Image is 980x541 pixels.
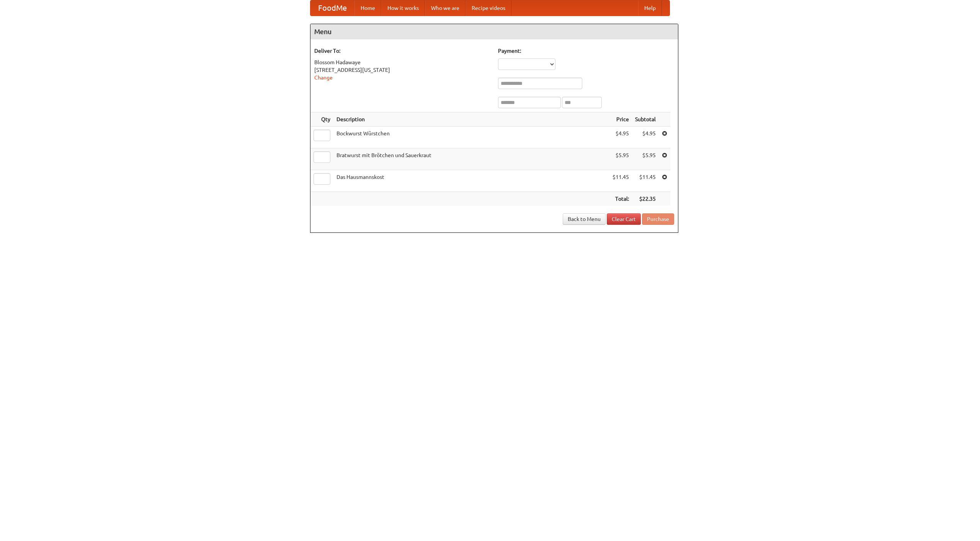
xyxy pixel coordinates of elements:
[609,192,632,206] th: Total:
[333,170,609,192] td: Das Hausmannskost
[333,112,609,127] th: Description
[314,58,490,66] div: Blossom Hadawaye
[314,66,490,74] div: [STREET_ADDRESS][US_STATE]
[609,127,632,148] td: $4.95
[314,47,490,55] h5: Deliver To:
[609,170,632,192] td: $11.45
[609,148,632,170] td: $5.95
[381,0,425,16] a: How it works
[333,127,609,148] td: Bockwurst Würstchen
[310,24,678,39] h4: Menu
[563,213,606,225] a: Back to Menu
[609,112,632,127] th: Price
[632,112,659,127] th: Subtotal
[632,170,659,192] td: $11.45
[465,0,511,16] a: Recipe videos
[642,213,674,225] button: Purchase
[310,0,354,16] a: FoodMe
[498,47,674,55] h5: Payment:
[354,0,381,16] a: Home
[632,148,659,170] td: $5.95
[607,213,641,225] a: Clear Cart
[632,127,659,148] td: $4.95
[632,192,659,206] th: $22.35
[333,148,609,170] td: Bratwurst mit Brötchen und Sauerkraut
[425,0,465,16] a: Who we are
[638,0,662,16] a: Help
[310,112,333,127] th: Qty
[314,75,333,81] a: Change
